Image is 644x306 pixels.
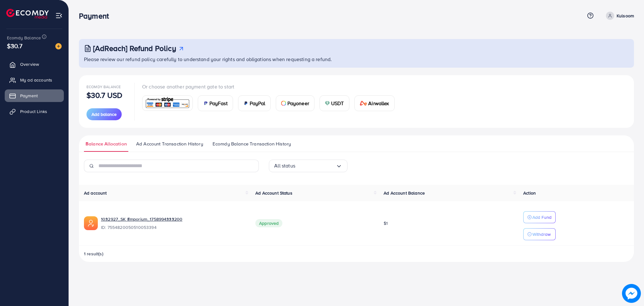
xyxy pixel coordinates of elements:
[136,140,203,147] span: Ad Account Transaction History
[5,74,64,86] a: My ad accounts
[86,140,127,147] span: Balance Allocation
[7,35,41,41] span: Ecomdy Balance
[617,12,634,20] p: Kulsoom
[255,219,282,227] span: Approved
[198,95,233,111] a: cardPayFast
[6,9,49,19] img: logo
[384,190,425,196] span: Ad Account Balance
[84,190,107,196] span: Ad account
[319,95,349,111] a: cardUSDT
[354,95,395,111] a: cardAirwallex
[20,108,47,115] span: Product Links
[603,12,634,20] a: Kulsoom
[331,99,344,107] span: USDT
[325,101,330,106] img: card
[86,91,122,99] p: $30.7 USD
[523,190,536,196] span: Action
[295,161,336,171] input: Search for option
[213,140,291,147] span: Ecomdy Balance Transaction History
[84,216,98,230] img: ic-ads-acc.e4c84228.svg
[101,216,245,230] div: <span class='underline'>1032927_SK Emporium_1758994333200</span></br>7554820050510053394
[55,12,63,19] img: menu
[5,58,64,71] a: Overview
[5,89,64,102] a: Payment
[243,101,248,106] img: card
[269,160,347,172] div: Search for option
[5,105,64,118] a: Product Links
[20,93,38,99] span: Payment
[142,83,400,90] p: Or choose another payment gate to start
[101,224,245,230] span: ID: 7554820050510053394
[532,213,552,221] p: Add Fund
[93,44,176,53] h3: [AdReach] Refund Policy
[86,108,122,120] button: Add balance
[287,99,309,107] span: Payoneer
[84,251,103,257] span: 1 result(s)
[360,101,367,106] img: card
[368,99,389,107] span: Airwallex
[622,284,641,303] img: image
[92,111,117,117] span: Add balance
[142,95,193,111] a: card
[55,43,62,49] img: image
[523,211,556,223] button: Add Fund
[203,101,208,106] img: card
[101,216,182,222] a: 1032927_SK Emporium_1758994333200
[7,41,22,50] span: $30.7
[238,95,271,111] a: cardPayPal
[274,161,295,171] span: All status
[276,95,314,111] a: cardPayoneer
[144,96,191,110] img: card
[20,77,52,83] span: My ad accounts
[79,11,114,20] h3: Payment
[384,220,388,226] span: $1
[86,84,121,89] span: Ecomdy Balance
[523,228,556,240] button: Withdraw
[255,190,292,196] span: Ad Account Status
[20,61,39,67] span: Overview
[84,55,630,63] p: Please review our refund policy carefully to understand your rights and obligations when requesti...
[281,101,286,106] img: card
[250,99,265,107] span: PayPal
[532,230,551,238] p: Withdraw
[209,99,228,107] span: PayFast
